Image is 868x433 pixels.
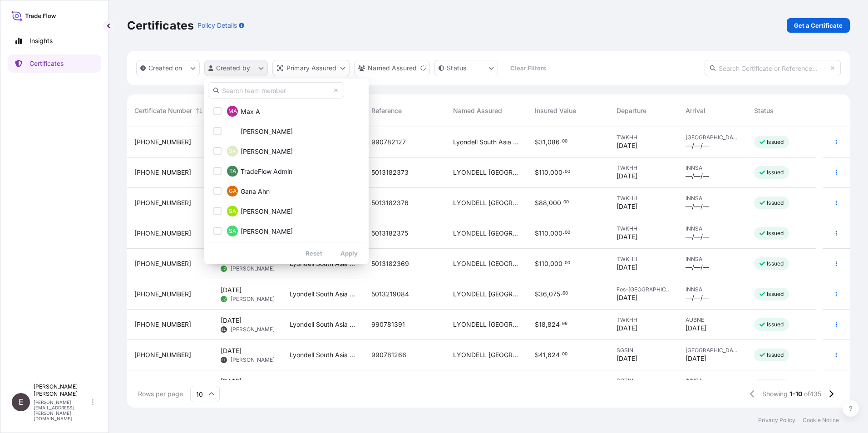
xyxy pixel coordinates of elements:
[306,249,322,258] p: Reset
[229,226,236,236] span: SA
[208,162,365,180] button: TATradeFlow Admin
[229,147,236,156] span: SA
[229,127,237,136] span: HA
[208,102,365,238] div: Select Option
[208,142,365,160] button: SA[PERSON_NAME]
[241,187,270,196] span: Gana Ahn
[229,207,236,216] span: SA
[208,182,365,200] button: GAGana Ahn
[241,127,293,136] span: [PERSON_NAME]
[229,167,236,176] span: TA
[208,102,365,120] button: MAMax A
[208,122,365,140] button: HA[PERSON_NAME]
[241,147,293,156] span: [PERSON_NAME]
[208,222,365,240] button: SA[PERSON_NAME]
[340,249,358,258] p: Apply
[333,246,365,261] button: Apply
[241,207,293,216] span: [PERSON_NAME]
[241,107,260,116] span: Max A
[228,107,237,116] span: MA
[241,167,292,176] span: TradeFlow Admin
[229,187,237,196] span: GA
[208,202,365,220] button: SA[PERSON_NAME]
[241,227,293,236] span: [PERSON_NAME]
[208,82,344,98] input: Search team member
[298,246,330,261] button: Reset
[204,79,369,264] div: createdBy Filter options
